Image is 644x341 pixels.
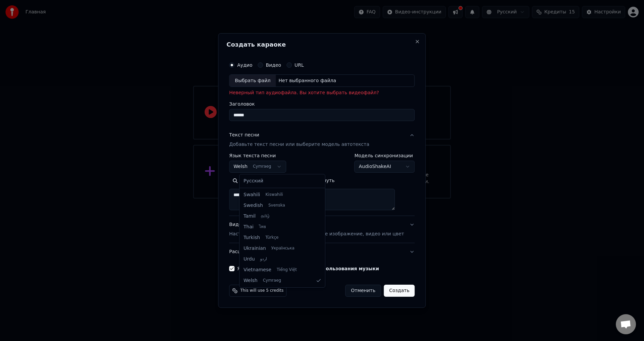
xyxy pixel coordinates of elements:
[260,257,267,262] span: اردو
[259,224,266,230] span: ไทย
[261,214,270,219] span: தமிழ்
[244,256,255,263] span: Urdu
[244,213,256,220] span: Tamil
[244,277,258,284] span: Welsh
[244,267,271,273] span: Vietnamese
[244,245,266,252] span: Ukrainian
[277,267,297,273] span: Tiếng Việt
[268,203,285,208] span: Svenska
[244,224,254,230] span: Thai
[271,246,294,251] span: Українська
[244,234,260,241] span: Turkish
[265,192,283,197] span: Kiswahili
[244,202,263,209] span: Swedish
[244,191,260,198] span: Swahili
[265,235,278,240] span: Türkçe
[244,178,263,184] span: Русский
[263,278,281,283] span: Cymraeg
